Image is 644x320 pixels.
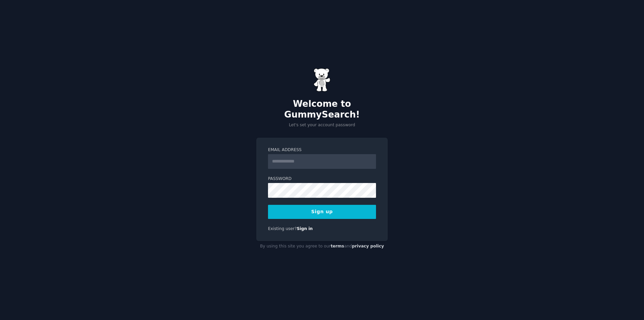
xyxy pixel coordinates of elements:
p: Let's set your account password [256,122,388,128]
span: Existing user? [268,226,297,231]
div: By using this site you agree to our and [256,241,388,252]
h2: Welcome to GummySearch! [256,99,388,120]
a: terms [331,244,344,248]
img: Gummy Bear [314,68,330,92]
label: Email Address [268,147,376,153]
a: privacy policy [352,244,384,248]
label: Password [268,176,376,182]
a: Sign in [297,226,313,231]
button: Sign up [268,205,376,219]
